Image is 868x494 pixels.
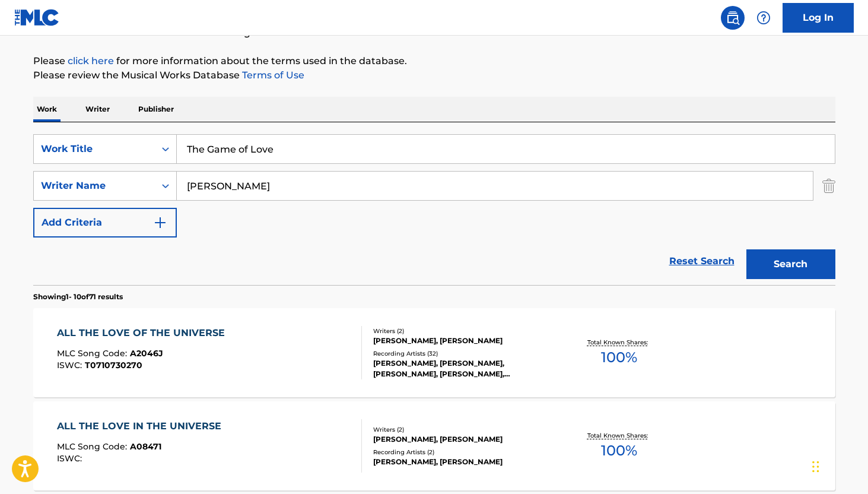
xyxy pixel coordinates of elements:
[240,69,304,81] a: Terms of Use
[14,9,60,26] img: MLC Logo
[130,348,163,359] span: A2046J
[57,441,130,452] span: MLC Song Code :
[663,248,740,274] a: Reset Search
[783,3,854,33] a: Log In
[135,97,177,122] p: Publisher
[373,457,552,467] div: [PERSON_NAME], [PERSON_NAME]
[721,6,745,30] a: Public Search
[57,453,85,464] span: ISWC :
[57,348,130,359] span: MLC Song Code :
[33,292,123,302] p: Showing 1 - 10 of 71 results
[82,97,113,122] p: Writer
[373,434,552,445] div: [PERSON_NAME], [PERSON_NAME]
[33,97,61,122] p: Work
[85,360,142,370] span: T0710730270
[57,360,85,370] span: ISWC :
[130,441,161,452] span: A08471
[33,134,835,285] form: Search Form
[68,55,114,66] a: click here
[373,358,552,379] div: [PERSON_NAME], [PERSON_NAME], [PERSON_NAME], [PERSON_NAME], [PERSON_NAME], [PERSON_NAME], [PERSON...
[601,440,637,461] span: 100 %
[33,308,835,397] a: ALL THE LOVE OF THE UNIVERSEMLC Song Code:A2046JISWC:T0710730270Writers (2)[PERSON_NAME], [PERSON...
[373,335,552,346] div: [PERSON_NAME], [PERSON_NAME]
[373,448,552,457] div: Recording Artists ( 2 )
[587,338,651,347] p: Total Known Shares:
[33,208,177,237] button: Add Criteria
[33,68,835,83] p: Please review the Musical Works Database
[752,6,775,30] div: Help
[809,437,868,494] iframe: Chat Widget
[726,11,740,25] img: search
[822,171,835,201] img: Delete Criterion
[373,327,552,335] div: Writers ( 2 )
[812,449,819,484] div: Drag
[601,347,637,368] span: 100 %
[33,401,835,490] a: ALL THE LOVE IN THE UNIVERSEMLC Song Code:A08471ISWC:Writers (2)[PERSON_NAME], [PERSON_NAME]Recor...
[57,419,227,433] div: ALL THE LOVE IN THE UNIVERSE
[756,11,771,25] img: help
[41,179,148,193] div: Writer Name
[373,349,552,358] div: Recording Artists ( 32 )
[33,54,835,68] p: Please for more information about the terms used in the database.
[153,216,167,230] img: 9d2ae6d4665cec9f34b9.svg
[57,326,231,340] div: ALL THE LOVE OF THE UNIVERSE
[373,425,552,434] div: Writers ( 2 )
[746,249,835,279] button: Search
[41,142,148,156] div: Work Title
[587,431,651,440] p: Total Known Shares:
